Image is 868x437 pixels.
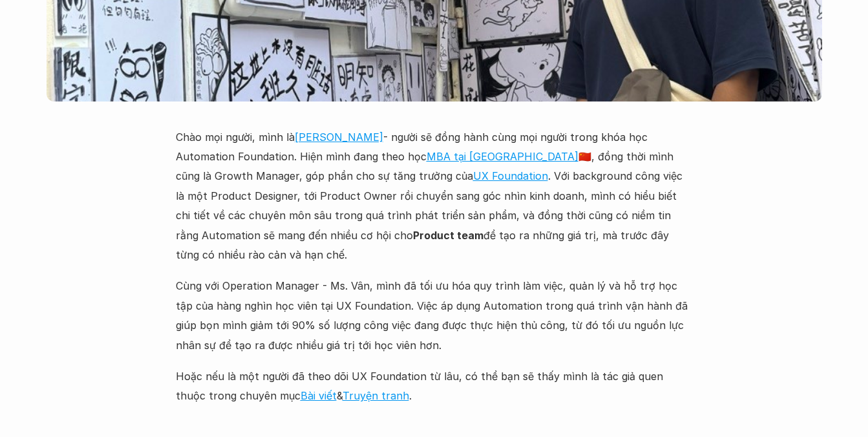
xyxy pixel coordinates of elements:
[176,276,693,355] p: Cùng với Operation Manager - Ms. Vân, mình đã tối ưu hóa quy trình làm việc, quản lý và hỗ trợ họ...
[176,127,693,265] p: Chào mọi người, mình là - người sẽ đồng hành cùng mọi người trong khóa học Automation Foundation....
[343,389,409,402] a: Truyện tranh
[295,131,383,144] a: [PERSON_NAME]
[473,169,548,182] a: UX Foundation
[413,229,483,242] strong: Product team
[427,150,578,163] a: MBA tại [GEOGRAPHIC_DATA]
[176,367,693,406] p: Hoặc nếu là một người đã theo dõi UX Foundation từ lâu, có thể bạn sẽ thấy mình là tác giả quen t...
[301,389,337,402] a: Bài viết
